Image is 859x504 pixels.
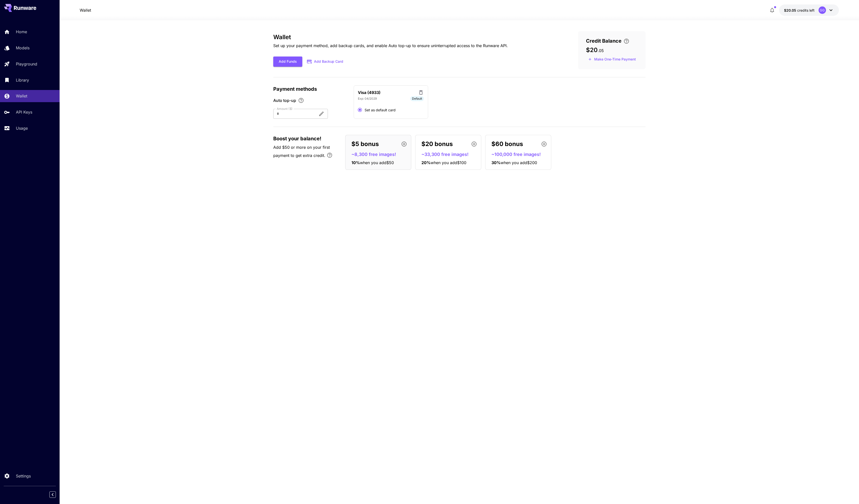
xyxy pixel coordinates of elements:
p: Usage [16,125,28,131]
button: $20.05GG [779,4,839,16]
p: ~100,000 free images! [491,151,549,158]
p: Set up your payment method, add backup cards, and enable Auto top-up to ensure uninterrupted acce... [273,43,508,49]
span: when you add $200 [501,160,537,165]
span: when you add $100 [431,160,466,165]
nav: breadcrumb [80,7,91,13]
span: 20 % [421,160,431,165]
span: 10 % [351,160,360,165]
p: Payment methods [273,85,348,93]
span: Boost your balance! [273,135,321,142]
span: credits left [797,8,815,12]
a: Wallet [80,7,91,13]
p: Wallet [16,93,27,99]
p: Library [16,77,29,83]
p: $20 bonus [421,140,453,148]
span: $20.05 [784,8,797,12]
p: $5 bonus [351,140,379,148]
span: when you add $50 [360,160,394,165]
span: . 05 [598,48,604,53]
div: Collapse sidebar [53,490,60,499]
button: Make a one-time, non-recurring payment [586,56,638,63]
span: Credit Balance [586,37,621,45]
p: Exp: 04/2029 [358,96,377,101]
div: GG [819,6,826,14]
p: ~33,300 free images! [421,151,479,158]
span: Default [410,96,424,101]
button: Add Funds [273,57,302,67]
h3: Wallet [273,34,508,41]
span: Set as default card [365,107,396,113]
span: Add $50 or more on your first payment to get extra credit. [273,145,330,158]
button: Enable Auto top-up to ensure uninterrupted service. We'll automatically bill the chosen amount wh... [296,97,306,103]
p: Home [16,29,27,35]
button: Enter your card details and choose an Auto top-up amount to avoid service interruptions. We'll au... [621,38,631,44]
p: API Keys [16,109,32,115]
p: Visa (4933) [358,89,380,95]
button: Collapse sidebar [49,491,56,498]
div: $20.05 [784,8,815,13]
p: ~8,300 free images! [351,151,409,158]
span: Auto top-up [273,97,296,103]
p: Models [16,45,30,51]
label: Amount ($) [277,107,293,111]
span: 30 % [491,160,501,165]
button: Bonus applies only to your first payment, up to 30% on the first $1,000. [325,150,335,160]
p: $60 bonus [491,140,523,148]
p: Settings [16,473,31,479]
button: Add Backup Card [302,57,348,66]
p: Playground [16,61,37,67]
span: $20 [586,46,598,54]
